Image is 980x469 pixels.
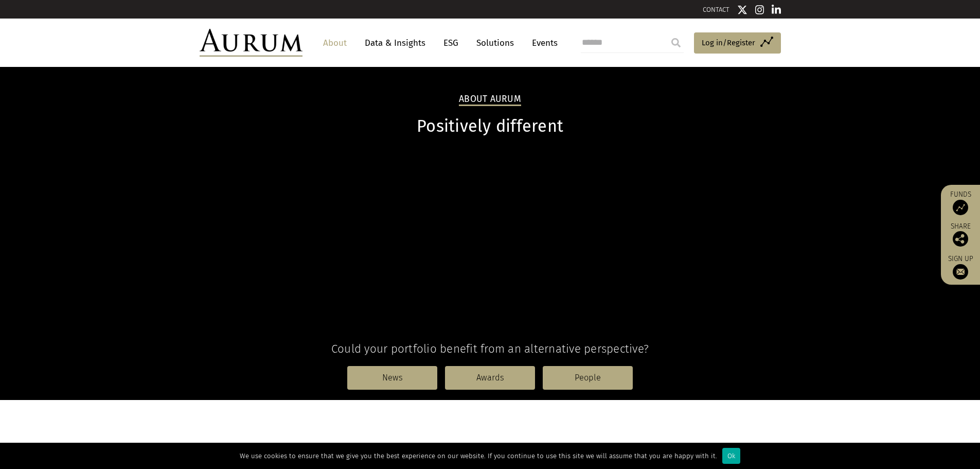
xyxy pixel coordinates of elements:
img: Aurum [200,29,302,57]
input: Submit [666,32,686,53]
img: Instagram icon [755,5,764,15]
a: About [318,33,352,53]
a: ESG [438,33,464,53]
img: Linkedin icon [772,5,781,15]
a: Data & Insights [360,33,431,53]
h2: About Aurum [459,94,521,106]
span: Log in/Register [702,37,755,49]
a: Sign up [946,254,975,280]
img: Twitter icon [737,5,747,15]
a: Log in/Register [694,32,781,54]
a: Events [527,33,558,53]
a: Solutions [471,33,519,53]
h1: Positively different [200,116,781,136]
h4: Could your portfolio benefit from an alternative perspective? [200,342,781,356]
img: Share this post [953,231,968,247]
a: People [543,366,633,390]
a: Funds [946,190,975,215]
a: CONTACT [703,6,729,13]
div: Ok [722,448,740,464]
img: Sign up to our newsletter [953,264,968,280]
div: Share [946,223,975,247]
a: Awards [445,366,535,390]
a: News [347,366,437,390]
img: Access Funds [953,200,968,215]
